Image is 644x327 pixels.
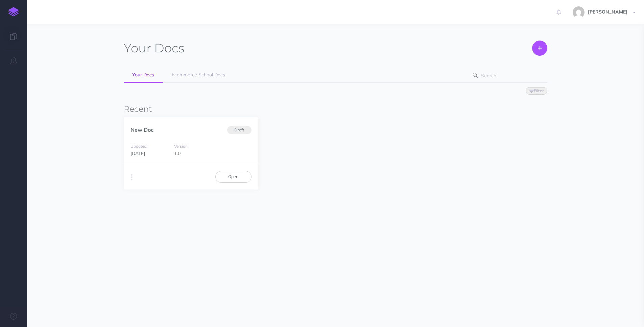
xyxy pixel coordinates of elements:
[215,171,252,182] a: Open
[174,144,189,149] small: Version:
[526,87,547,95] button: Filter
[174,150,181,156] span: 1.0
[8,7,19,17] img: logo-mark.svg
[130,126,153,133] a: New Doc
[132,72,154,78] span: Your Docs
[124,68,163,83] a: Your Docs
[130,144,147,149] small: Updated:
[172,72,225,78] span: Ecommerce School Docs
[130,150,145,156] span: [DATE]
[479,70,537,82] input: Search
[124,41,151,55] span: Your
[163,68,234,82] a: Ecommerce School Docs
[585,9,631,15] span: [PERSON_NAME]
[573,6,585,18] img: b1eb4d8dcdfd9a3639e0a52054f32c10.jpg
[124,41,184,56] h1: Docs
[124,105,547,114] h3: Recent
[131,173,133,182] i: More actions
